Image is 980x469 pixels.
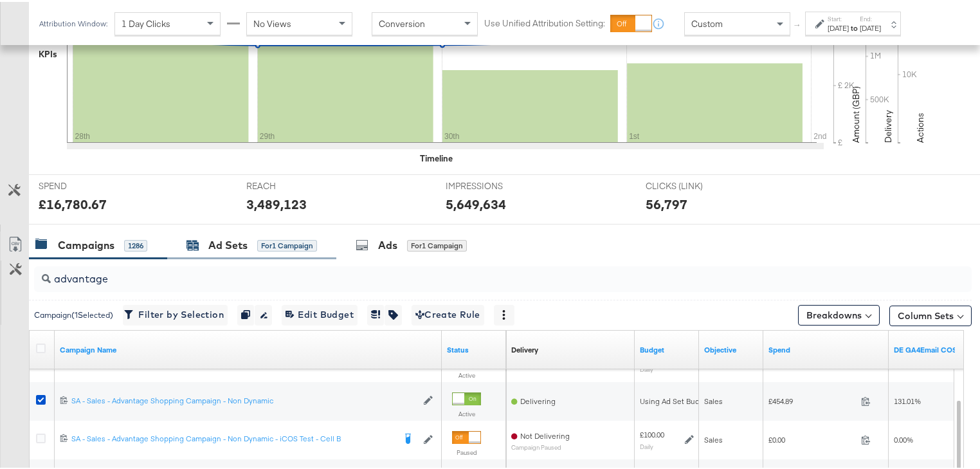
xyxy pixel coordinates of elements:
div: Timeline [420,151,453,163]
span: Sales [704,394,723,404]
a: Reflects the ability of your Ad Campaign to achieve delivery based on ad states, schedule and bud... [511,343,538,353]
div: SA - Sales - Advantage Shopping Campaign - Non Dynamic [71,394,417,404]
span: £0.00 [768,433,856,443]
div: for 1 Campaign [407,238,467,250]
label: Paused [452,446,481,455]
span: 131.01% [894,394,921,404]
span: REACH [246,178,343,190]
div: 3,489,123 [246,193,307,212]
div: £16,780.67 [39,193,107,212]
a: SA - Sales - Advantage Shopping Campaign - Non Dynamic - iCOS Test - Cell B [71,432,394,445]
text: Delivery [882,108,894,141]
div: Ad Sets [208,236,248,251]
div: Ads [378,236,397,251]
span: 1 Day Clicks [122,16,170,28]
div: Attribution Window: [39,17,108,26]
span: CLICKS (LINK) [646,178,742,190]
span: Edit Budget [286,305,354,321]
span: Delivering [520,394,556,404]
strong: to [849,21,860,31]
button: Breakdowns [798,303,880,324]
sub: Daily [640,441,653,448]
span: 0.00% [894,433,913,443]
label: End: [860,13,881,21]
text: Actions [914,111,926,141]
div: £100.00 [640,428,664,438]
div: 5,649,634 [446,193,506,212]
a: The total amount spent to date. [768,343,884,353]
span: ↑ [792,22,804,26]
a: The maximum amount you're willing to spend on your ads, on average each day or over the lifetime ... [640,343,694,353]
div: for 1 Campaign [257,238,317,250]
text: Amount (GBP) [850,84,862,141]
label: Start: [828,13,849,21]
div: Campaigns [58,236,114,251]
div: 56,797 [646,193,687,212]
a: Shows the current state of your Ad Campaign. [447,343,501,353]
span: Custom [691,16,723,28]
sub: Campaign Paused [511,442,570,449]
div: SA - Sales - Advantage Shopping Campaign - Non Dynamic - iCOS Test - Cell B [71,432,394,442]
div: [DATE] [828,21,849,32]
div: Using Ad Set Budget [640,394,711,405]
div: 1286 [124,238,147,250]
span: £454.89 [768,394,856,404]
span: No Views [253,16,291,28]
a: Your campaign name. [60,343,437,353]
div: [DATE] [860,21,881,32]
span: Conversion [379,16,425,28]
div: Delivery [511,343,538,353]
span: Not Delivering [520,429,570,439]
label: Use Unified Attribution Setting: [484,15,605,28]
button: Create Rule [412,303,484,324]
input: Search Campaigns by Name, ID or Objective [51,259,887,284]
span: Create Rule [415,305,480,321]
button: Filter by Selection [123,303,228,324]
a: SA - Sales - Advantage Shopping Campaign - Non Dynamic [71,394,417,405]
div: Campaign ( 1 Selected) [34,308,113,319]
label: Active [452,369,481,378]
button: Column Sets [889,304,972,324]
span: IMPRESSIONS [446,178,542,190]
label: Active [452,408,481,416]
span: Filter by Selection [127,305,224,321]
button: Edit Budget [282,303,358,324]
span: Sales [704,433,723,443]
div: KPIs [39,46,57,59]
a: Your campaign's objective. [704,343,758,353]
span: SPEND [39,178,135,190]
